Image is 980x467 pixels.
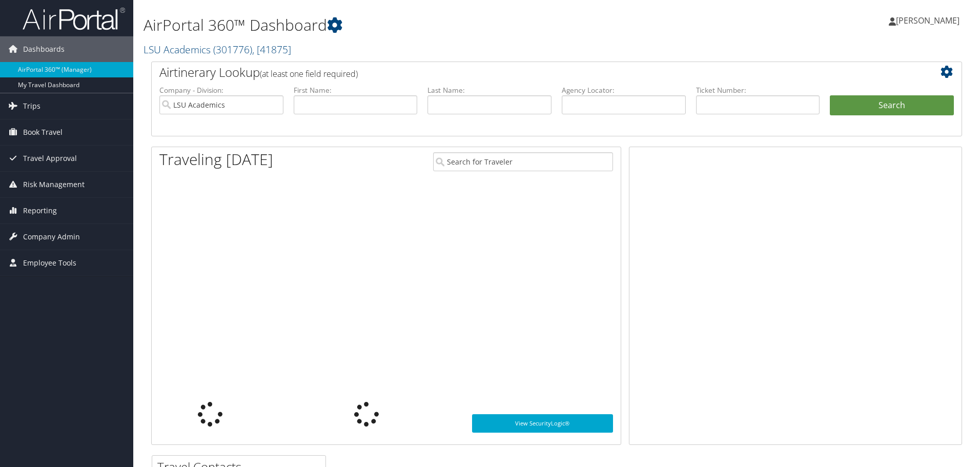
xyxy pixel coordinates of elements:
[889,5,970,36] a: [PERSON_NAME]
[252,43,291,56] span: , [ 41875 ]
[562,85,686,95] label: Agency Locator:
[896,15,959,26] span: [PERSON_NAME]
[23,36,65,62] span: Dashboards
[23,250,76,276] span: Employee Tools
[23,7,125,31] img: airportal-logo.png
[159,149,273,170] h1: Traveling [DATE]
[23,93,40,119] span: Trips
[213,43,252,56] span: ( 301776 )
[696,85,820,95] label: Ticket Number:
[23,224,80,250] span: Company Admin
[144,43,291,56] a: LSU Academics
[23,198,57,224] span: Reporting
[427,85,552,95] label: Last Name:
[144,14,695,36] h1: AirPortal 360™ Dashboard
[159,64,886,81] h2: Airtinerary Lookup
[159,85,283,95] label: Company - Division:
[260,68,358,79] span: (at least one field required)
[294,85,418,95] label: First Name:
[830,95,954,116] button: Search
[23,119,63,145] span: Book Travel
[433,152,613,171] input: Search for Traveler
[472,414,613,433] a: View SecurityLogic®
[23,146,77,171] span: Travel Approval
[23,172,85,197] span: Risk Management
